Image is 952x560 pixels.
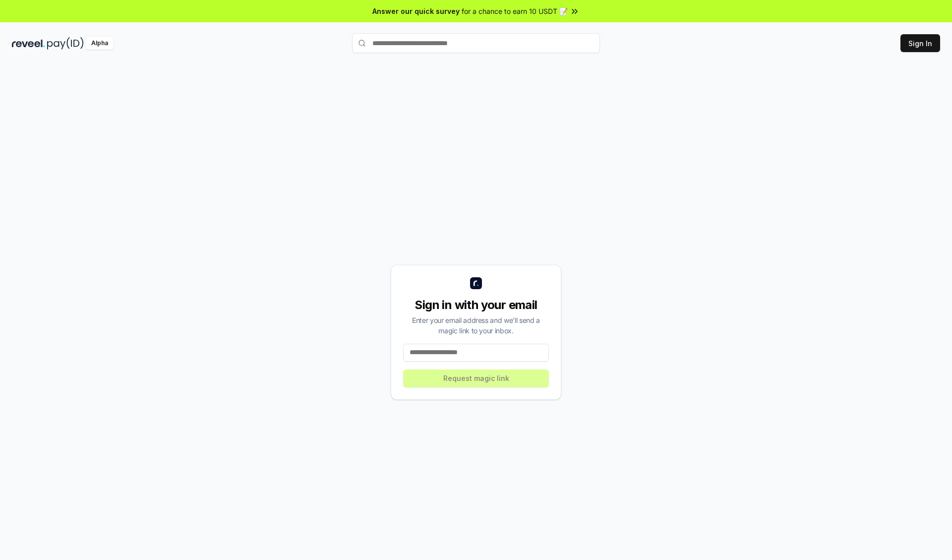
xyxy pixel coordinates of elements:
img: pay_id [47,37,84,50]
img: logo_small [470,277,482,289]
div: Enter your email address and we’ll send a magic link to your inbox. [403,315,549,336]
div: Alpha [86,37,114,50]
button: Sign In [900,34,940,52]
span: Answer our quick survey [372,6,460,16]
div: Sign in with your email [403,297,549,313]
img: reveel_dark [12,37,45,50]
span: for a chance to earn 10 USDT 📝 [462,6,568,16]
